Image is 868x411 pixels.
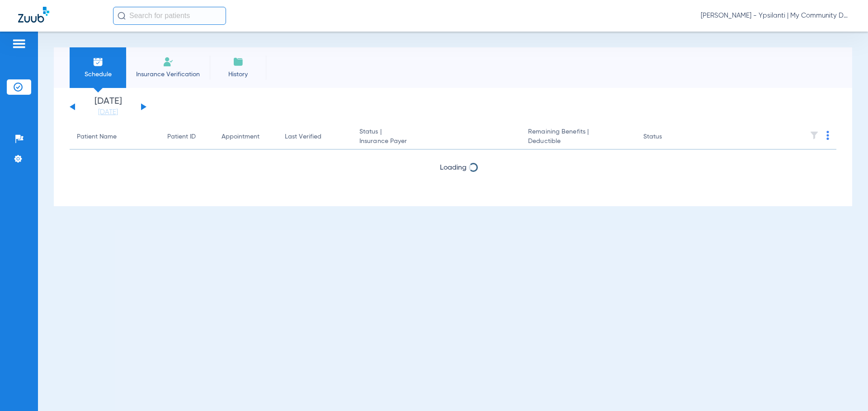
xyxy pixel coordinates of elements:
[163,56,174,67] img: Manual Insurance Verification
[118,12,126,20] img: Search Icon
[77,132,117,142] div: Patient Name
[217,70,259,79] span: History
[93,56,104,67] img: Schedule
[81,97,135,117] li: [DATE]
[233,56,244,67] img: History
[18,7,49,23] img: Zuub Logo
[12,38,26,49] img: hamburger-icon
[77,132,153,142] div: Patient Name
[701,11,850,20] span: [PERSON_NAME] - Ypsilanti | My Community Dental Centers
[440,164,467,171] span: Loading
[810,131,819,140] img: filter.svg
[222,132,259,142] div: Appointment
[167,132,196,142] div: Patient ID
[113,7,226,25] input: Search for patients
[133,70,203,79] span: Insurance Verification
[76,70,119,79] span: Schedule
[285,132,321,142] div: Last Verified
[167,132,207,142] div: Patient ID
[352,125,521,150] th: Status |
[222,132,270,142] div: Appointment
[521,125,636,150] th: Remaining Benefits |
[359,137,514,146] span: Insurance Payer
[826,131,829,140] img: group-dot-blue.svg
[81,108,135,117] a: [DATE]
[528,137,628,146] span: Deductible
[285,132,345,142] div: Last Verified
[636,125,697,150] th: Status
